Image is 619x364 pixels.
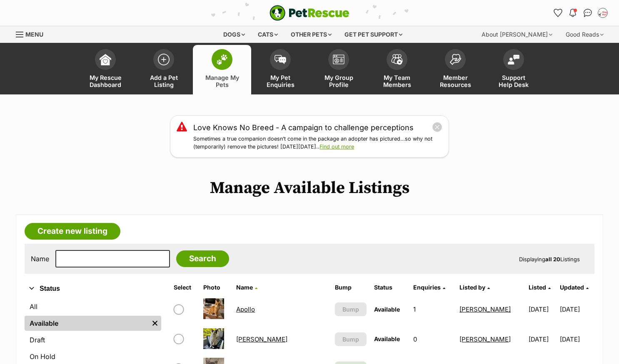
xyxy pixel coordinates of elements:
[342,305,359,314] span: Bump
[25,316,149,331] a: Available
[25,283,161,294] button: Status
[252,26,284,43] div: Cats
[332,281,370,294] th: Bump
[236,284,257,291] a: Name
[170,281,199,294] th: Select
[193,45,251,94] a: Manage My Pets
[216,54,228,65] img: manage-my-pets-icon-02211641906a0b7f246fdf0571729dbe1e7629f14944591b6c1af311fb30b64b.svg
[495,74,532,88] span: Support Help Desk
[158,54,170,65] img: add-pet-listing-icon-0afa8454b4691262ce3f59096e99ab1cd57d4a30225e0717b998d2c9b9846f56.svg
[16,26,49,41] a: Menu
[193,122,414,133] a: Love Knows No Breed - A campaign to challenge perceptions
[599,9,607,17] img: Laura Chao profile pic
[176,250,229,267] input: Search
[262,74,299,88] span: My Pet Enquiries
[309,45,368,94] a: My Group Profile
[368,45,426,94] a: My Team Members
[432,122,442,132] button: close
[25,332,161,347] a: Draft
[560,295,594,324] td: [DATE]
[200,281,232,294] th: Photo
[285,26,337,43] div: Other pets
[413,284,441,291] span: translation missing: en.admin.listings.index.attributes.enquiries
[145,74,182,88] span: Add a Pet Listing
[581,6,594,20] a: Conversations
[251,45,309,94] a: My Pet Enquiries
[25,223,120,240] a: Create new listing
[596,6,609,20] button: My account
[135,45,193,94] a: Add a Pet Listing
[25,31,43,38] span: Menu
[217,26,251,43] div: Dogs
[459,335,511,343] a: [PERSON_NAME]
[335,332,367,346] button: Bump
[525,295,559,324] td: [DATE]
[236,284,253,291] span: Name
[193,135,442,151] p: Sometimes a true companion doesn’t come in the package an adopter has pictured…so why not (tempor...
[100,54,111,65] img: dashboard-icon-eb2f2d2d3e046f16d808141f083e7271f6b2e854fb5c12c21221c1fb7104beca.svg
[459,284,485,291] span: Listed by
[335,302,367,316] button: Bump
[76,45,135,94] a: My Rescue Dashboard
[391,54,403,65] img: team-members-icon-5396bd8760b3fe7c0b43da4ab00e1e3bb1a5d9ba89233759b79545d2d3fc5d0d.svg
[584,9,592,17] img: chat-41dd97257d64d25036548639549fe6c8038ab92f7586957e7f3b1b290dea8141.svg
[378,74,416,88] span: My Team Members
[342,335,359,344] span: Bump
[551,6,609,20] ul: Account quick links
[275,55,286,64] img: pet-enquiries-icon-7e3ad2cf08bfb03b45e93fb7055b45f3efa6380592205ae92323e6603595dc1f.svg
[529,284,551,291] a: Listed
[484,45,543,94] a: Support Help Desk
[545,256,560,262] strong: all 20
[459,305,511,313] a: [PERSON_NAME]
[566,6,579,20] button: Notifications
[149,316,161,331] a: Remove filter
[410,325,455,354] td: 0
[319,144,354,150] a: Find out more
[560,325,594,354] td: [DATE]
[25,299,161,314] a: All
[371,281,409,294] th: Status
[236,335,287,343] a: [PERSON_NAME]
[476,26,558,43] div: About [PERSON_NAME]
[449,54,461,65] img: member-resources-icon-8e73f808a243e03378d46382f2149f9095a855e16c252ad45f914b54edf8863c.svg
[203,74,241,88] span: Manage My Pets
[437,74,474,88] span: Member Resources
[525,325,559,354] td: [DATE]
[560,284,584,291] span: Updated
[459,284,490,291] a: Listed by
[413,284,445,291] a: Enquiries
[320,74,357,88] span: My Group Profile
[339,26,408,43] div: Get pet support
[236,305,255,313] a: Apollo
[410,295,455,324] td: 1
[569,9,576,17] img: notifications-46538b983faf8c2785f20acdc204bb7945ddae34d4c08c2a6579f10ce5e182be.svg
[374,306,400,313] span: Available
[270,5,349,21] a: PetRescue
[374,335,400,342] span: Available
[529,284,546,291] span: Listed
[519,256,580,262] span: Displaying Listings
[560,284,589,291] a: Updated
[560,26,609,43] div: Good Reads
[270,5,349,21] img: logo-e224e6f780fb5917bec1dbf3a21bbac754714ae5b6737aabdf751b685950b380.svg
[87,74,124,88] span: My Rescue Dashboard
[551,6,564,20] a: Favourites
[333,54,344,64] img: group-profile-icon-3fa3cf56718a62981997c0bc7e787c4b2cf8bcc04b72c1350f741eb67cf2f40e.svg
[508,54,519,64] img: help-desk-icon-fdf02630f3aa405de69fd3d07c3f3aa587a6932b1a1747fa1d2bba05be0121f9.svg
[426,45,484,94] a: Member Resources
[25,349,161,364] a: On Hold
[31,255,49,262] label: Name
